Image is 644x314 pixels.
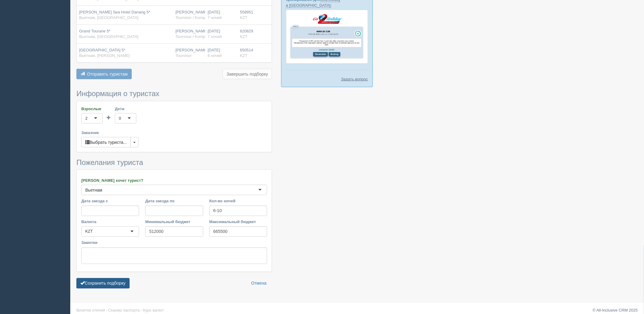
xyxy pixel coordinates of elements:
[175,15,218,20] span: Tourvisor / Kompas (KZ)
[175,47,203,59] div: [PERSON_NAME]
[209,198,267,204] label: Кол-во ночей
[208,34,222,39] span: 7 ночей
[79,10,150,14] span: [PERSON_NAME] Sea Hotel Danang 5*
[81,178,267,183] label: [PERSON_NAME] хочет турист?
[115,106,136,112] label: Дети
[175,28,203,40] div: [PERSON_NAME]
[209,206,267,216] input: 7-10 или 7,10,14
[76,308,105,313] a: Визитки отелей
[175,9,203,21] div: [PERSON_NAME]
[145,198,203,204] label: Дата заезда по
[141,308,142,313] span: ·
[85,115,87,121] div: 2
[81,219,139,225] label: Валюта
[87,72,128,77] span: Отправить туристам
[240,10,253,14] span: 558951
[341,76,368,82] a: Задать вопрос
[85,187,102,193] div: Вьетнам
[108,308,140,313] a: Сканер паспорта
[240,48,253,52] span: 650514
[81,106,103,112] label: Взрослые
[145,219,203,225] label: Минимальный бюджет
[175,34,218,39] span: Tourvisor / Kompas (KZ)
[286,10,368,64] img: go2holiday-proposal-for-travel-agency.png
[240,34,248,39] span: KZT
[81,198,139,204] label: Дата заезда с
[76,69,132,79] button: Отправить туристам
[208,28,235,40] div: [DATE]
[593,308,638,313] a: © All-Inclusive CRM 2025
[208,15,222,20] span: 7 ночей
[208,53,222,58] span: 8 ночей
[143,308,164,313] a: Курс валют
[208,47,235,59] div: [DATE]
[208,9,235,21] div: [DATE]
[175,53,192,58] span: Tourvisor
[247,278,270,289] a: Отмена
[81,240,267,246] label: Заметки
[79,53,130,58] span: Вьетнам, [PERSON_NAME]
[76,90,272,98] h3: Информация о туристах
[79,34,138,39] span: Вьетнам, [GEOGRAPHIC_DATA]
[106,308,107,313] span: ·
[85,229,93,235] div: KZT
[119,115,121,121] div: 0
[209,219,267,225] label: Максимальный бюджет
[79,29,110,33] span: Grand Tourane 5*
[240,29,253,33] span: 620829
[79,15,138,20] span: Вьетнам, [GEOGRAPHIC_DATA]
[223,69,272,79] button: Завершить подборку
[76,158,143,166] span: Пожелания туриста
[81,137,131,148] button: Выбрать туриста...
[79,48,125,52] span: [GEOGRAPHIC_DATA] 5*
[81,130,267,136] label: Заказчик
[240,15,248,20] span: KZT
[76,278,130,289] button: Сохранить подборку
[240,53,248,58] span: KZT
